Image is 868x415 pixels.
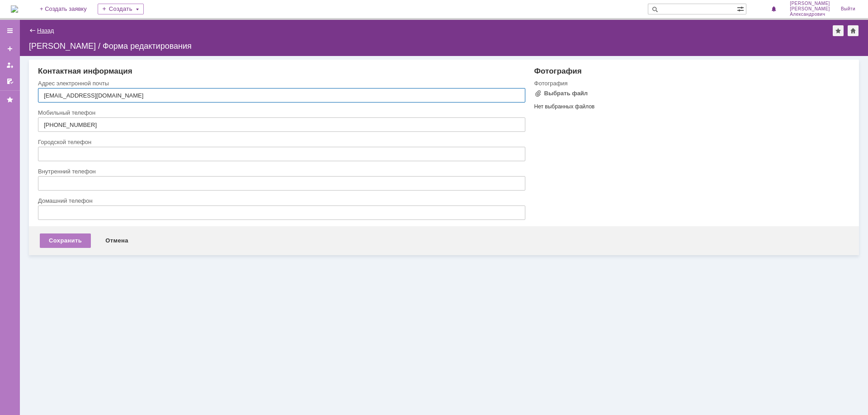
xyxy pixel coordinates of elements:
[11,5,18,13] a: Перейти на домашнюю страницу
[38,139,524,145] div: Городской телефон
[38,67,132,75] span: Контактная информация
[3,74,17,89] a: Мои согласования
[3,58,17,72] a: Мои заявки
[3,42,17,56] a: Создать заявку
[848,25,859,36] div: Сделать домашней страницей
[38,110,524,116] div: Мобильный телефон
[790,12,830,17] span: Александрович
[98,4,144,14] div: Создать
[790,1,830,6] span: [PERSON_NAME]
[29,42,859,51] div: [PERSON_NAME] / Форма редактирования
[37,27,54,34] a: Назад
[534,100,850,110] div: Нет выбранных файлов
[38,168,524,174] div: Внутренний телефон
[11,5,18,13] img: logo
[833,25,844,36] div: Добавить в избранное
[534,67,582,75] span: Фотография
[737,4,746,13] span: Расширенный поиск
[534,80,848,86] div: Фотография
[544,90,588,97] div: Выбрать файл
[38,198,524,204] div: Домашний телефон
[38,80,524,86] div: Адрес электронной почты
[790,6,830,12] span: [PERSON_NAME]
